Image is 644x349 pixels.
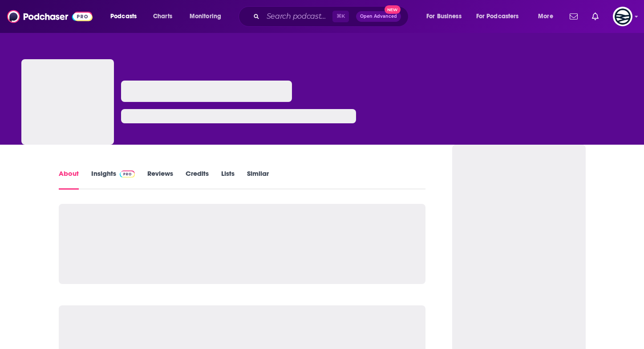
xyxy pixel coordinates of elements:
a: Similar [247,169,269,190]
span: For Podcasters [476,10,519,23]
button: open menu [104,9,148,24]
span: ⌘ K [332,11,349,22]
span: Monitoring [190,10,221,23]
img: User Profile [613,7,632,26]
a: Charts [147,9,178,24]
span: Open Advanced [360,14,397,19]
button: open menu [183,9,233,24]
button: open menu [532,9,564,24]
a: Reviews [147,169,173,190]
button: Show profile menu [613,7,632,26]
button: open menu [420,9,473,24]
a: About [59,169,79,190]
a: Lists [221,169,235,190]
a: Show notifications dropdown [566,9,581,24]
img: Podchaser - Follow, Share and Rate Podcasts [7,8,93,25]
button: Open AdvancedNew [356,11,401,22]
img: Podchaser Pro [120,170,135,178]
input: Search podcasts, credits, & more... [263,9,332,24]
span: Logged in as GlobalPrairie [613,7,632,26]
span: For Business [426,10,462,23]
div: Search podcasts, credits, & more... [247,6,417,27]
button: open menu [470,9,532,24]
span: New [385,5,401,14]
a: Credits [186,169,209,190]
a: Show notifications dropdown [588,9,602,24]
span: Podcasts [110,10,137,23]
a: InsightsPodchaser Pro [91,169,135,190]
span: More [538,10,553,23]
span: Charts [153,10,172,23]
